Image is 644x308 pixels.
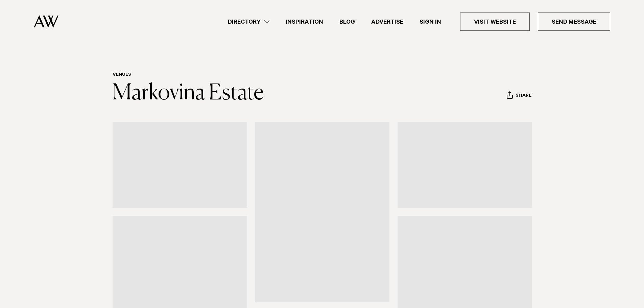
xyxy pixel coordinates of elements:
a: Wine barrels at Markovina Estate [113,122,247,208]
a: Markovina Estate [113,82,264,104]
a: Send Message [538,13,610,31]
span: Share [516,93,531,99]
a: Venues [113,72,131,78]
a: Inspiration [278,17,331,26]
a: Ceremony styling at Markovina Estate [255,122,389,302]
a: Directory [220,17,278,26]
img: Auckland Weddings Logo [34,15,58,28]
a: Visit Website [460,13,530,31]
a: Advertise [363,17,411,26]
a: Blog [331,17,363,26]
button: Share [506,91,532,101]
a: Sign In [411,17,449,26]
